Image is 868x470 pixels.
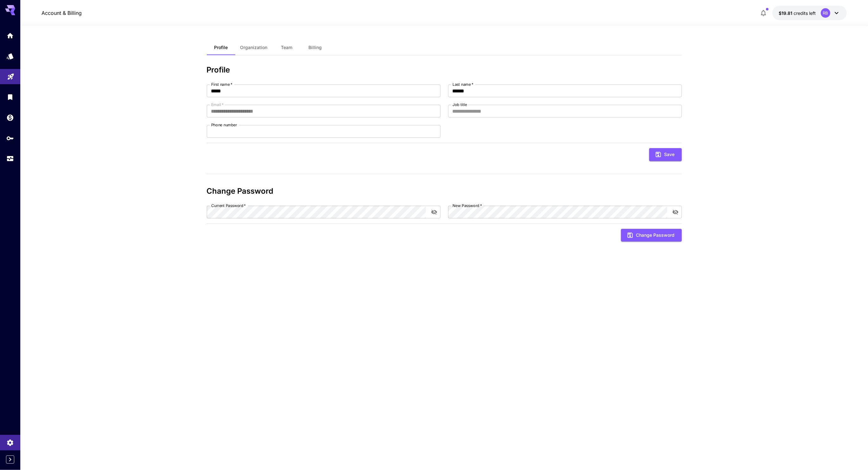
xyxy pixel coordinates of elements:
[821,8,830,18] div: RB
[7,71,15,78] div: Playground
[453,203,482,208] label: New Password
[6,134,14,142] div: API Keys
[772,6,847,20] button: $19.80721RB
[6,455,14,464] button: Expand sidebar
[649,148,682,161] button: Save
[6,114,14,122] div: Wallet
[211,102,224,107] label: Email
[779,10,794,16] span: $19.81
[6,155,14,163] div: Usage
[41,9,82,17] nav: breadcrumb
[207,66,682,74] h3: Profile
[41,9,82,17] a: Account & Billing
[211,203,246,208] label: Current Password
[281,45,293,50] span: Team
[6,437,14,445] div: Settings
[211,82,232,87] label: First name
[214,45,228,50] span: Profile
[453,102,467,107] label: Job title
[779,10,816,16] div: $19.80721
[240,45,268,50] span: Organization
[453,82,473,87] label: Last name
[207,187,682,196] h3: Change Password
[670,206,681,218] button: toggle password visibility
[794,10,816,16] span: credits left
[6,93,14,101] div: Library
[309,45,322,50] span: Billing
[428,206,440,218] button: toggle password visibility
[6,32,14,40] div: Home
[621,229,682,242] button: Change Password
[6,52,14,60] div: Models
[211,122,237,128] label: Phone number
